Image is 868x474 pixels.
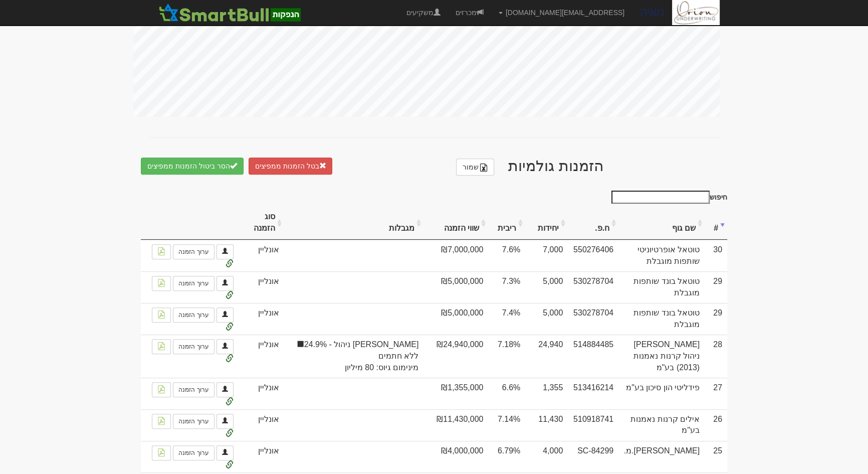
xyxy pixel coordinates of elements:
[608,191,727,204] label: חיפוש
[456,159,494,176] a: שמור
[568,206,618,240] th: ח.פ.: activate to sort column ascending
[705,409,727,441] td: 26
[239,303,284,335] td: אונליין
[525,206,568,240] th: יחידות: activate to sort column ascending
[618,240,705,271] td: טוטאל אופרטיוניטי שותפות מוגבלת
[239,335,284,378] td: אונליין
[705,441,727,472] td: 25
[705,378,727,409] td: 27
[157,417,165,425] img: pdf-file-icon.png
[173,276,214,291] a: ערוך הזמנה
[239,206,284,240] th: סוג הזמנה: activate to sort column ascending
[157,385,165,393] img: pdf-file-icon.png
[157,448,165,456] img: pdf-file-icon.png
[618,441,705,472] td: [PERSON_NAME].מ.
[488,271,525,303] td: 7.3%
[618,271,705,303] td: טוטאל בונד שותפות מוגבלת
[705,271,727,303] td: 29
[705,206,727,240] th: #: activate to sort column ascending
[488,206,525,240] th: ריבית: activate to sort column ascending
[239,271,284,303] td: אונליין
[525,303,568,335] td: 5,000
[618,335,705,378] td: [PERSON_NAME] ניהול קרנות נאמנות (2013) בע"מ
[568,441,618,472] td: SC-84299
[525,409,568,441] td: 11,430
[488,303,525,335] td: 7.4%
[618,378,705,409] td: פידליטי הון סיכון בע"מ
[568,271,618,303] td: 530278704
[239,240,284,271] td: אונליין
[618,409,705,441] td: אילים קרנות נאמנות בע"מ
[568,240,618,271] td: 550276406
[525,378,568,409] td: 1,355
[423,206,488,240] th: שווי הזמנה: activate to sort column ascending
[568,378,618,409] td: 513416214
[173,244,214,259] a: ערוך הזמנה
[173,414,214,429] a: ערוך הזמנה
[705,335,727,378] td: 28
[423,335,488,378] td: ₪24,940,000
[480,164,488,172] img: excel-file-black.png
[705,303,727,335] td: 29
[239,378,284,409] td: אונליין
[289,339,418,351] span: [PERSON_NAME] ניהול - 24.9%
[239,409,284,441] td: אונליין
[249,157,333,175] button: בטל הזמנות ממפיצים
[618,303,705,335] td: טוטאל בונד שותפות מוגבלת
[525,441,568,472] td: 4,000
[488,441,525,472] td: 6.79%
[239,441,284,472] td: אונליין
[141,157,244,175] button: הסר ביטול הזמנות ממפיצים
[157,279,165,287] img: pdf-file-icon.png
[423,441,488,472] td: ₪4,000,000
[568,409,618,441] td: 510918741
[141,157,727,176] h2: הזמנות גולמיות
[173,307,214,323] a: ערוך הזמנה
[289,351,418,362] span: ללא חתמים
[488,409,525,441] td: 7.14%
[568,303,618,335] td: 530278704
[488,335,525,378] td: 7.18%
[173,445,214,460] a: ערוך הזמנה
[618,206,705,240] th: שם גוף: activate to sort column ascending
[525,240,568,271] td: 7,000
[568,335,618,378] td: 514884485
[173,382,214,397] a: ערוך הזמנה
[423,378,488,409] td: ₪1,355,000
[488,240,525,271] td: 7.6%
[423,240,488,271] td: ₪7,000,000
[289,362,418,374] span: מינימום גיוס: 80 מיליון
[705,240,727,271] td: 30
[284,206,423,240] th: מגבלות: activate to sort column ascending
[525,335,568,378] td: 24,940
[173,339,214,354] a: ערוך הזמנה
[157,342,165,350] img: pdf-file-icon.png
[611,191,710,204] input: חיפוש
[488,378,525,409] td: 6.6%
[157,310,165,319] img: pdf-file-icon.png
[423,303,488,335] td: ₪5,000,000
[157,247,165,255] img: pdf-file-icon.png
[525,271,568,303] td: 5,000
[423,271,488,303] td: ₪5,000,000
[423,409,488,441] td: ₪11,430,000
[156,3,303,23] img: SmartBull Logo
